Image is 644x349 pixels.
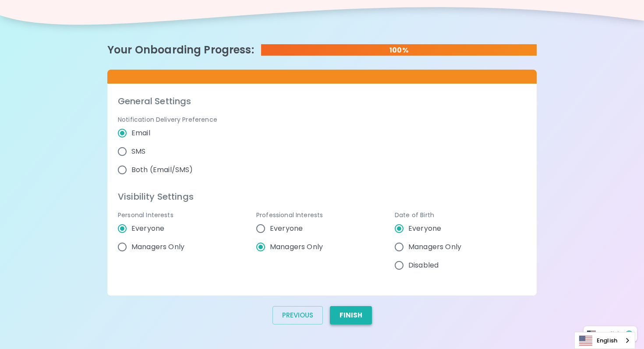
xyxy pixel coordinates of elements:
span: Both (Email/SMS) [131,165,193,175]
span: Email [131,128,150,138]
span: Managers Only [270,242,323,252]
span: Managers Only [408,242,461,252]
a: English [575,332,635,349]
p: Professional Interests [256,211,323,219]
h6: Visibility Settings [118,190,526,204]
aside: Language selected: English [574,332,635,349]
span: Everyone [270,223,303,234]
div: gender [118,124,217,179]
div: gender [118,219,191,256]
img: United States flag [587,331,596,337]
span: Managers Only [131,242,184,252]
p: 100% [261,45,537,56]
span: Everyone [131,223,164,234]
p: English [599,330,621,338]
span: Everyone [408,223,441,234]
p: Notification Delivery Preference [118,115,217,124]
h5: Your Onboarding Progress: [107,43,254,57]
span: SMS [131,146,145,157]
button: English [584,326,637,342]
div: Language [574,332,635,349]
h6: General Settings [118,94,526,108]
button: Finish [330,306,372,324]
p: Personal Interests [118,211,173,219]
div: gender [395,219,468,275]
span: Disabled [408,260,439,271]
button: Previous [272,306,323,324]
p: Date of Birth [395,211,434,219]
div: gender [256,219,330,256]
